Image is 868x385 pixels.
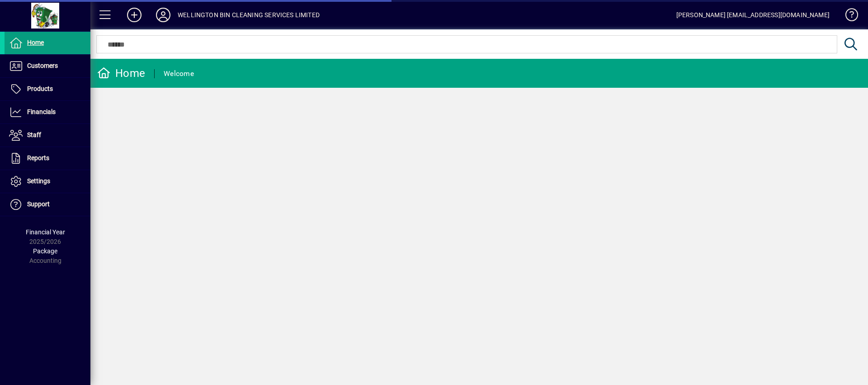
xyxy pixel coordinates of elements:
span: Settings [27,177,50,185]
button: Profile [149,7,178,23]
div: Home [97,66,145,81]
span: Staff [27,131,41,138]
span: Support [27,200,50,208]
div: Welcome [164,67,194,81]
a: Staff [5,124,90,147]
div: [PERSON_NAME] [EMAIL_ADDRESS][DOMAIN_NAME] [676,8,830,22]
span: Home [27,39,44,46]
span: Financials [27,108,56,115]
span: Products [27,85,53,92]
a: Products [5,78,90,100]
span: Reports [27,154,49,162]
a: Customers [5,55,90,77]
a: Knowledge Base [839,2,857,31]
div: WELLINGTON BIN CLEANING SERVICES LIMITED [178,8,320,22]
a: Reports [5,147,90,170]
a: Financials [5,101,90,124]
span: Customers [27,62,58,69]
a: Settings [5,170,90,193]
button: Add [120,7,149,23]
span: Package [33,247,57,255]
span: Financial Year [26,228,65,236]
a: Support [5,193,90,216]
